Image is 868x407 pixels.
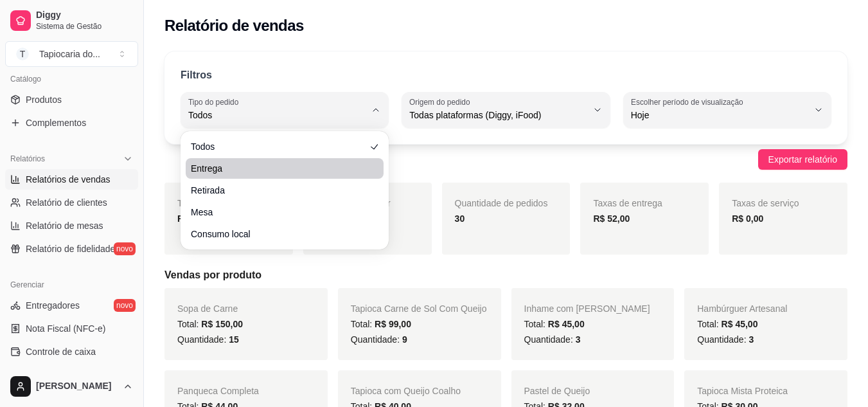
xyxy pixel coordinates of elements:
span: Todos [191,140,366,153]
strong: R$ 0,00 [732,213,763,224]
span: [PERSON_NAME] [36,381,118,392]
span: Tapioca Carne de Sol Com Queijo [351,303,487,314]
span: Total: [697,319,757,329]
button: Select a team [5,41,138,67]
span: Relatório de clientes [26,196,107,209]
span: Quantidade: [351,334,407,345]
span: Tapioca Mista Proteica [697,386,788,396]
span: Mesa [191,206,366,219]
label: Origem do pedido [409,96,474,107]
span: Relatório de mesas [26,219,103,232]
span: Entregadores [26,299,80,312]
strong: R$ 964,00 [177,213,219,224]
p: Filtros [181,68,212,83]
span: Relatórios de vendas [26,173,111,186]
div: Gerenciar [5,275,138,295]
span: Sistema de Gestão [36,21,133,32]
span: Relatórios [10,154,45,164]
span: Sopa de Carne [177,303,238,314]
span: Todos [188,109,366,122]
span: Total: [351,319,411,329]
span: T [16,48,29,60]
span: Complementos [26,116,86,129]
div: Catálogo [5,69,138,89]
span: Hambúrguer Artesanal [697,303,787,314]
span: Controle de caixa [26,345,96,358]
span: Total vendido [177,198,231,208]
span: Panqueca Completa [177,386,259,396]
h2: Relatório de vendas [164,15,304,36]
strong: 30 [455,213,465,224]
label: Escolher período de visualização [631,96,747,107]
span: Pastel de Queijo [524,386,590,396]
span: Retirada [191,184,366,197]
span: Todas plataformas (Diggy, iFood) [409,109,587,122]
span: Total: [524,319,585,329]
span: R$ 45,00 [722,319,758,329]
span: Quantidade: [177,334,239,345]
span: Total: [177,319,243,329]
span: Entrega [191,162,366,175]
span: 9 [402,334,407,345]
span: Quantidade: [524,334,581,345]
span: Hoje [631,109,808,122]
span: Inhame com [PERSON_NAME] [524,303,650,314]
strong: R$ 52,00 [593,213,630,224]
span: Consumo local [191,228,366,240]
span: Produtos [26,93,62,106]
span: Quantidade: [697,334,754,345]
span: Média de valor por transação [316,198,391,224]
h5: Vendas por produto [164,267,847,283]
span: R$ 150,00 [201,319,243,329]
span: Taxas de entrega [593,198,662,208]
span: Diggy [36,10,133,21]
span: R$ 99,00 [375,319,411,329]
span: Tapioca com Queijo Coalho [351,386,461,396]
span: Quantidade de pedidos [455,198,548,208]
span: 15 [229,334,239,345]
span: Nota Fiscal (NFC-e) [26,322,105,335]
span: Relatório de fidelidade [26,242,115,255]
div: Tapiocaria do ... [39,48,100,60]
span: Exportar relatório [768,152,837,167]
label: Tipo do pedido [188,96,243,107]
span: 3 [576,334,581,345]
span: 3 [748,334,754,345]
span: Taxas de serviço [732,198,799,208]
span: R$ 45,00 [548,319,585,329]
